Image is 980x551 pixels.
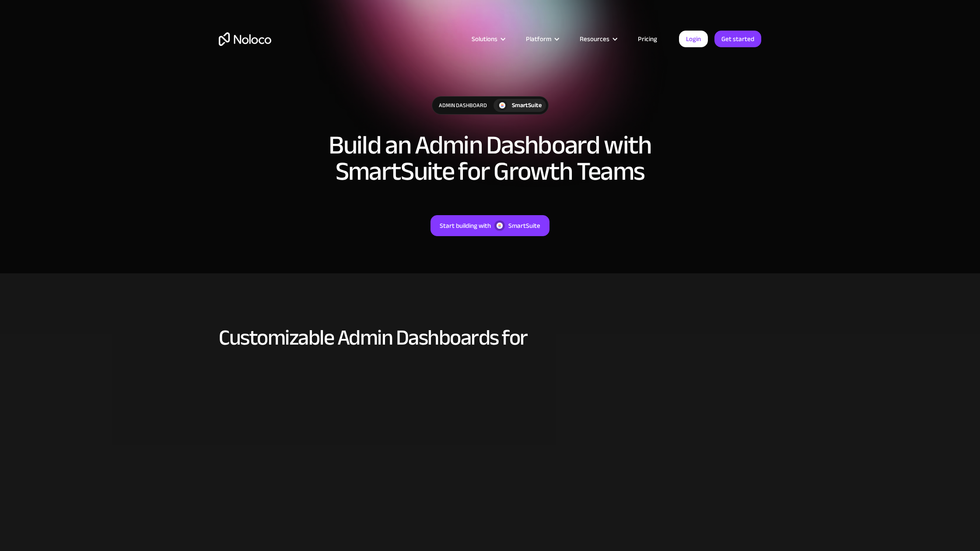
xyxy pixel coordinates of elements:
[515,33,569,45] div: Platform
[219,32,271,46] a: home
[627,33,668,45] a: Pricing
[472,33,497,45] div: Solutions
[569,33,627,45] div: Resources
[440,220,491,231] div: Start building with
[461,33,515,45] div: Solutions
[714,31,761,47] a: Get started
[508,220,540,231] div: SmartSuite
[526,33,551,45] div: Platform
[580,33,609,45] div: Resources
[512,101,542,110] div: SmartSuite
[432,97,493,114] div: Admin Dashboard
[293,132,687,185] h1: Build an Admin Dashboard with SmartSuite for Growth Teams
[219,326,761,349] h2: Customizable Admin Dashboards for
[679,31,708,47] a: Login
[430,215,549,236] a: Start building withSmartSuite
